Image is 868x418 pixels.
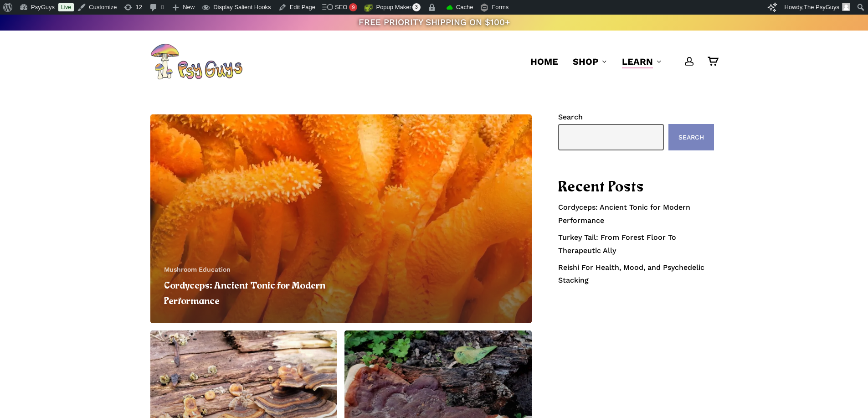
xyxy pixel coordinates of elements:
nav: Main Menu [523,31,718,93]
span: 3 [412,3,421,11]
a: Turkey Tail: From Forest Floor To Therapeutic Ally [558,231,714,258]
a: Reishi For Health, Mood, and Psychedelic Stacking [558,261,714,288]
span: Home [530,56,558,67]
span: Shop [573,56,598,67]
button: Search [668,124,714,151]
a: Cart [708,57,718,67]
label: Search [558,113,583,121]
a: Shop [573,55,607,68]
h2: Recent Posts [558,178,714,198]
a: Cordyceps: Ancient Tonic for Modern Performance [558,201,714,227]
span: The PsyGuys [804,4,839,10]
a: Learn [622,55,662,68]
img: PsyGuys [150,43,242,80]
a: Live [58,3,74,11]
img: Avatar photo [842,3,850,11]
a: Home [530,55,558,68]
span: Learn [622,56,653,67]
div: 9 [349,3,357,11]
a: Mushroom Education [164,265,231,274]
